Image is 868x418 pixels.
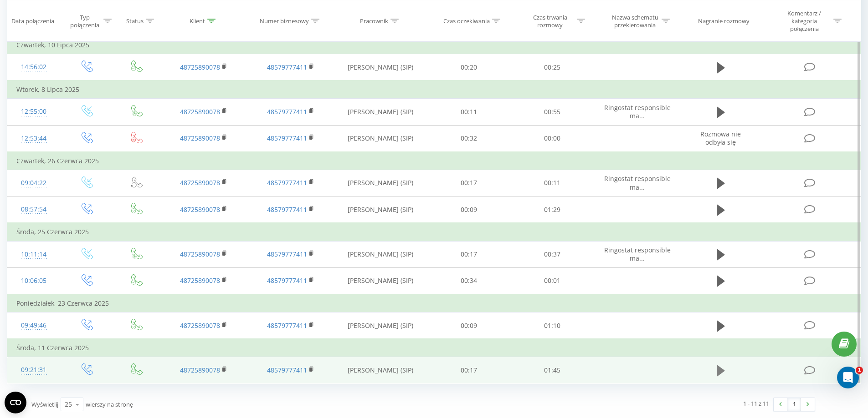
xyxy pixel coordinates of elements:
[334,267,427,294] td: [PERSON_NAME] (SIP)
[427,357,511,383] td: 00:17
[7,339,861,357] td: Środa, 11 Czerwca 2025
[16,103,51,121] div: 12:55:00
[511,54,594,81] td: 00:25
[611,13,659,29] div: Nazwa schematu przekierowania
[334,99,427,125] td: [PERSON_NAME] (SIP)
[334,125,427,152] td: [PERSON_NAME] (SIP)
[511,99,594,125] td: 00:55
[180,205,220,214] a: 48725890078
[16,361,51,379] div: 09:21:31
[360,17,388,25] div: Pracownik
[427,196,511,223] td: 00:09
[16,272,51,290] div: 10:06:05
[180,276,220,285] a: 48725890078
[743,399,769,408] div: 1 - 11 z 11
[68,13,101,29] div: Typ połączenia
[700,130,741,146] span: Rozmowa nie odbyła się
[7,152,861,170] td: Czwartek, 26 Czerwca 2025
[334,54,427,81] td: [PERSON_NAME] (SIP)
[698,17,750,25] div: Nagranie rozmowy
[267,276,307,285] a: 48579777411
[427,267,511,294] td: 00:34
[267,63,307,71] a: 48579777411
[334,312,427,339] td: [PERSON_NAME] (SIP)
[180,134,220,142] a: 48725890078
[31,400,58,408] span: Wyświetlij
[16,201,51,218] div: 08:57:54
[778,10,831,33] div: Komentarz / kategoria połączenia
[837,367,859,388] iframe: Intercom live chat
[511,125,594,152] td: 00:00
[427,99,511,125] td: 00:11
[16,317,51,334] div: 09:49:46
[526,13,575,29] div: Czas trwania rozmowy
[334,196,427,223] td: [PERSON_NAME] (SIP)
[511,196,594,223] td: 01:29
[16,58,51,76] div: 14:56:02
[334,241,427,267] td: [PERSON_NAME] (SIP)
[787,398,801,411] a: 1
[7,36,861,54] td: Czwartek, 10 Lipca 2025
[16,246,51,263] div: 10:11:14
[427,241,511,267] td: 00:17
[190,17,205,25] div: Klient
[65,400,72,409] div: 25
[511,170,594,196] td: 00:11
[180,178,220,187] a: 48725890078
[5,392,26,413] button: Open CMP widget
[180,366,220,374] a: 48725890078
[511,241,594,267] td: 00:37
[334,170,427,196] td: [PERSON_NAME] (SIP)
[180,107,220,116] a: 48725890078
[7,81,861,99] td: Wtorek, 8 Lipca 2025
[443,17,490,25] div: Czas oczekiwania
[7,223,861,241] td: Środa, 25 Czerwca 2025
[604,103,671,120] span: Ringostat responsible ma...
[267,250,307,258] a: 48579777411
[11,17,54,25] div: Data połączenia
[334,357,427,383] td: [PERSON_NAME] (SIP)
[427,54,511,81] td: 00:20
[604,246,671,262] span: Ringostat responsible ma...
[180,250,220,258] a: 48725890078
[7,294,861,312] td: Poniedziałek, 23 Czerwca 2025
[267,134,307,142] a: 48579777411
[180,63,220,71] a: 48725890078
[427,170,511,196] td: 00:17
[604,174,671,191] span: Ringostat responsible ma...
[427,125,511,152] td: 00:32
[16,174,51,192] div: 09:04:22
[511,312,594,339] td: 01:10
[267,107,307,116] a: 48579777411
[267,178,307,187] a: 48579777411
[267,205,307,214] a: 48579777411
[126,17,144,25] div: Status
[86,400,133,408] span: wierszy na stronę
[511,357,594,383] td: 01:45
[260,17,309,25] div: Numer biznesowy
[511,267,594,294] td: 00:01
[427,312,511,339] td: 00:09
[16,130,51,147] div: 12:53:44
[267,321,307,330] a: 48579777411
[856,367,863,374] span: 1
[267,366,307,374] a: 48579777411
[180,321,220,330] a: 48725890078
